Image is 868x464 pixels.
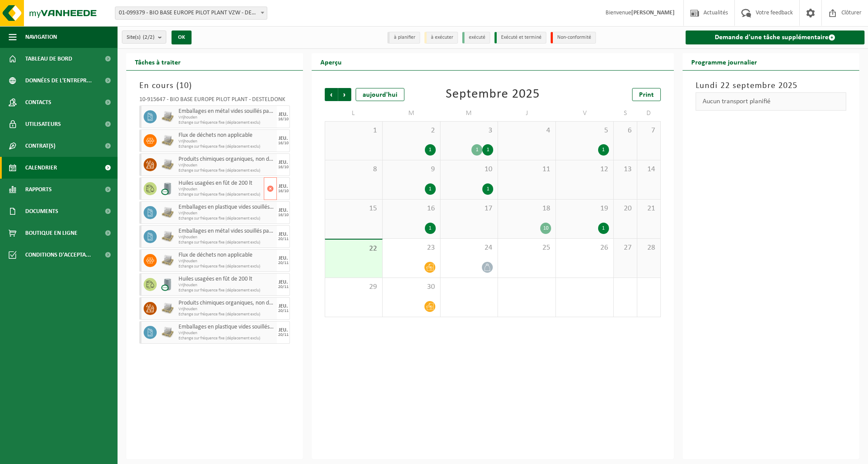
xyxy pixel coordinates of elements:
div: 1 [598,144,609,156]
div: 20/11 [278,333,289,337]
div: JEU. [279,256,288,261]
span: 27 [618,243,632,253]
td: S [614,105,637,121]
h2: Tâches à traiter [126,53,189,70]
div: 20/11 [278,285,289,289]
li: exécuté [462,32,490,44]
span: Vrijhouden [178,211,275,216]
span: 8 [330,165,378,174]
span: 30 [387,282,436,292]
span: Rapports [25,179,52,200]
span: Boutique en ligne [25,222,77,244]
td: M [383,105,441,121]
span: 14 [642,165,656,174]
div: JEU. [279,160,288,165]
td: D [637,105,661,121]
span: Echange sur fréquence fixe (déplacement exclu) [178,168,275,173]
span: Conditions d'accepta... [25,244,91,266]
span: 13 [618,165,632,174]
span: 01-099379 - BIO BASE EUROPE PILOT PLANT VZW - DESTELDONK [115,7,267,20]
span: 01-099379 - BIO BASE EUROPE PILOT PLANT VZW - DESTELDONK [115,7,267,19]
span: 21 [642,204,656,213]
span: Echange sur fréquence fixe (déplacement exclu) [178,288,275,293]
div: 16/10 [278,141,289,146]
span: 18 [502,204,551,213]
div: 10-915647 - BIO BASE EUROPE PILOT PLANT - DESTELDONK [139,97,290,105]
span: Documents [25,200,58,222]
span: 5 [560,126,609,135]
span: Vrijhouden [178,139,275,144]
span: 19 [560,204,609,213]
span: Emballages en plastique vides souillés par des substances oxydants (comburant) [178,204,275,211]
div: Septembre 2025 [446,88,540,101]
div: JEU. [279,112,288,117]
div: 16/10 [278,213,289,217]
span: 26 [560,243,609,253]
span: Contrat(s) [25,135,55,157]
button: Site(s)(2/2) [122,30,166,44]
span: 17 [445,204,494,213]
span: Produits chimiques organiques, non dangereux en petit emballage [178,156,275,163]
div: 20/11 [278,261,289,265]
span: 11 [502,165,551,174]
span: Echange sur fréquence fixe (déplacement exclu) [178,144,275,149]
img: LP-PA-00000-WDN-11 [161,302,174,315]
div: 16/10 [278,117,289,122]
span: 20 [618,204,632,213]
td: J [498,105,556,121]
div: JEU. [279,280,288,285]
img: LP-PA-00000-WDN-11 [161,326,174,339]
div: 1 [598,223,609,234]
img: LP-PA-00000-WDN-11 [161,158,174,171]
span: Calendrier [25,157,57,179]
div: 1 [482,144,493,156]
span: Flux de déchets non applicable [178,132,275,139]
span: Vrijhouden [178,307,275,312]
div: JEU. [279,136,288,141]
span: Vrijhouden [178,163,275,168]
span: 1 [330,126,378,135]
span: Emballages en métal vides souillés par des substances dangereuses [178,228,275,235]
div: 20/11 [278,237,289,241]
span: 23 [387,243,436,253]
div: 1 [482,183,493,195]
span: Echange sur fréquence fixe (déplacement exclu) [178,312,275,317]
span: Vrijhouden [178,235,275,240]
li: à exécuter [424,32,458,44]
div: JEU. [279,184,288,189]
span: Echange sur fréquence fixe (déplacement exclu) [178,264,275,269]
span: Suivant [338,88,351,101]
li: Exécuté et terminé [495,32,546,44]
div: 20/11 [278,309,289,313]
span: Echange sur fréquence fixe (déplacement exclu) [178,240,275,245]
span: 22 [330,244,378,254]
span: 29 [330,282,378,292]
td: V [556,105,614,121]
h2: Aperçu [312,53,350,70]
img: LP-PA-00000-WDN-11 [161,110,174,123]
span: Navigation [25,26,57,48]
count: (2/2) [143,34,155,40]
td: L [325,105,383,121]
div: aujourd'hui [356,88,404,101]
span: Tableau de bord [25,48,72,70]
div: 1 [425,144,436,156]
h3: Lundi 22 septembre 2025 [696,79,846,92]
div: JEU. [279,232,288,237]
span: 16 [387,204,436,213]
img: LP-PA-00000-WDN-11 [161,230,174,243]
div: JEU. [279,304,288,309]
strong: [PERSON_NAME] [631,10,675,16]
div: Aucun transport planifié [696,92,846,111]
span: Utilisateurs [25,113,61,135]
span: Vrijhouden [178,331,275,336]
img: LP-LD-00200-CU [161,182,174,195]
img: LP-PA-00000-WDN-11 [161,206,174,219]
span: Flux de déchets non applicable [178,252,275,259]
span: 24 [445,243,494,253]
span: Vrijhouden [178,259,275,264]
span: Site(s) [127,31,155,44]
button: OK [172,30,192,44]
div: JEU. [279,208,288,213]
li: à planifier [387,32,420,44]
